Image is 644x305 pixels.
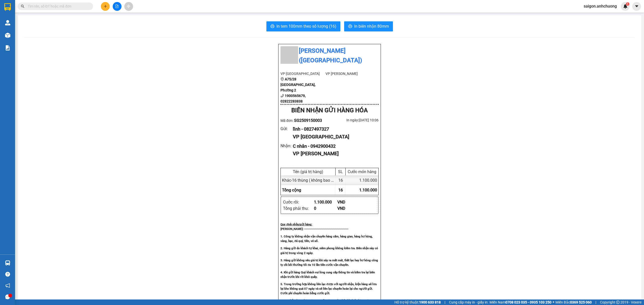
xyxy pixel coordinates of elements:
span: SG2509150003 [294,118,322,123]
span: saigon.anhchuong [580,3,621,9]
div: VND [337,205,361,212]
strong: 3. Hàng gửi không nêu giá trị khi xảy ra mất mát, thất lạc hay hư hỏng công ty chỉ bồi thường tối... [280,259,378,267]
span: copyright [616,300,620,304]
button: aim [124,2,133,11]
button: plus [101,2,110,11]
strong: 1. Công ty không nhận vận chuyển hàng cấm, hàng gian, hàng hư hỏng, vàng, bạc, đá quý, tiền, vé số. [280,235,373,243]
li: VP [GEOGRAPHIC_DATA] [280,71,326,76]
span: In biên nhận 80mm [354,23,389,29]
span: printer [348,24,352,29]
div: Tổng phải thu : [283,205,314,212]
span: environment [280,77,284,81]
div: Cước rồi : [283,199,314,205]
span: printer [270,24,274,29]
li: [PERSON_NAME] ([GEOGRAPHIC_DATA]) [280,46,379,65]
div: 16 [336,175,346,185]
span: Miền Nam [490,299,551,305]
div: 0 [314,205,337,212]
span: 16 [338,188,343,192]
div: VND [337,199,361,205]
button: printerIn biên nhận 80mm [344,21,393,31]
strong: 6. Tin nhắn thông báo sẽ được gửi đến người nhận khi kiện hàng đến nơi. [280,299,376,302]
span: | [445,299,445,305]
span: Khác - 16 thùng ( không bao bể vỡ) (0) [282,178,348,183]
img: warehouse-icon [5,33,10,38]
span: 1 [627,2,628,6]
div: VP [GEOGRAPHIC_DATA] [293,133,375,141]
span: caret-down [634,4,639,9]
div: Mã đơn: [280,117,330,124]
span: In tem 100mm theo số lượng (16) [276,23,336,29]
span: message [5,294,10,299]
strong: 0369 525 060 [570,300,592,304]
b: 1900565679, 02822283838 [280,94,306,103]
span: search [21,5,24,8]
strong: 0708 023 035 - 0935 103 250 [505,300,551,304]
span: plus [104,5,107,8]
div: Quy định nhận/gửi hàng : [280,222,379,227]
strong: 2. Hàng gửi do khách tự khai, niêm phong không kiểm tra. Biên nhận này có giá trị trong vòng 2 ngày. [280,246,378,255]
div: Tên (giá trị hàng) [282,169,334,174]
span: file-add [115,5,119,8]
span: ⚪️ [553,301,554,303]
div: SL [337,169,344,174]
span: Miền Bắc [555,299,592,305]
img: logo-vxr [4,3,11,11]
div: C nhân - 0942900432 [293,143,375,150]
sup: 1 [626,2,629,6]
button: file-add [113,2,122,11]
button: printerIn tem 100mm theo số lượng (16) [266,21,340,31]
div: BIÊN NHẬN GỬI HÀNG HÓA [280,106,379,115]
img: solution-icon [5,45,10,50]
span: Hỗ trợ kỹ thuật: [394,299,441,305]
strong: [PERSON_NAME]: -------------------------------------------- [280,227,348,231]
div: Nhận : [280,143,293,149]
div: VP [PERSON_NAME] [293,150,375,158]
div: lĩnh - 0827497327 [293,126,375,133]
img: icon-new-feature [623,4,628,9]
div: In ngày: [DATE] 10:06 [330,117,379,123]
span: phone [280,94,284,97]
div: Cước món hàng [347,169,377,174]
span: Cung cấp máy in - giấy in: [449,299,488,305]
strong: 1900 633 818 [419,300,441,304]
span: | [595,299,596,305]
div: 1.100.000 [314,199,337,205]
strong: 5. Trong trường hợp không liên lạc được với người nhận, kiện hàng sẽ lưu lại kho không quá 07 ngà... [280,282,377,295]
span: 1.100.000 [359,188,377,192]
li: VP [PERSON_NAME] [326,71,371,76]
div: 1.100.000 [346,175,378,185]
span: aim [127,5,130,8]
span: question-circle [5,272,10,277]
span: notification [5,283,10,288]
b: A75/28 [GEOGRAPHIC_DATA], Phường 2 [280,77,315,92]
img: warehouse-icon [5,260,10,266]
div: Gửi : [280,126,293,132]
input: Tìm tên, số ĐT hoặc mã đơn [28,4,87,9]
span: Tổng cộng [282,188,301,192]
img: warehouse-icon [5,20,10,25]
strong: 4. Khi gửi hàng Quý khách vui lòng cung cấp thông tin và kiểm tra lại biên nhận trước khi rời khỏ... [280,271,375,279]
button: caret-down [632,2,641,11]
